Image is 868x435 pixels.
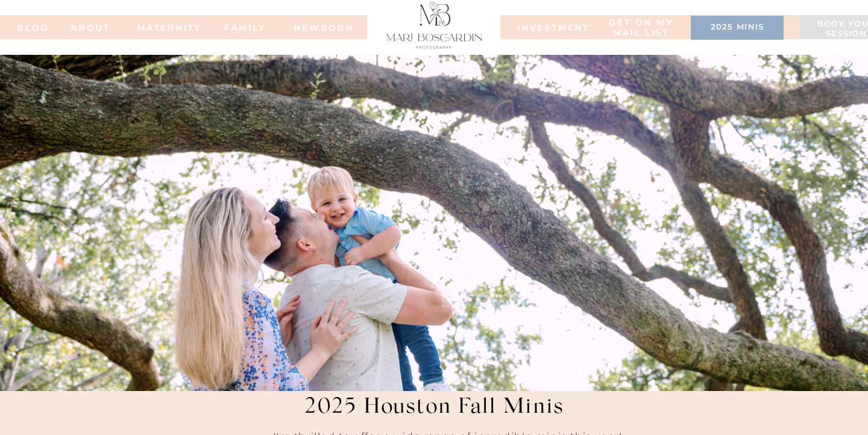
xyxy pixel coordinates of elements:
a: Get on my MAIL list [607,17,675,39]
a: MATERNITY [137,23,185,31]
a: NEWBORN [289,23,358,31]
a: 2025 minis [697,22,778,34]
a: FAMILy [221,23,269,31]
a: BLOG [9,23,57,31]
a: ABOUT [57,23,124,31]
a: INVESTMENT [517,23,577,31]
h1: 2025 Houston Fall Minis [285,395,583,434]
